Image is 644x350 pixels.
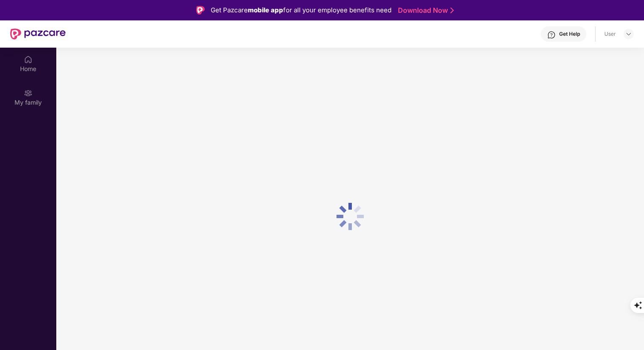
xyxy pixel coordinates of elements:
[211,5,392,15] div: Get Pazcare for all your employee benefits need
[625,31,632,37] img: svg+xml;base64,PHN2ZyBpZD0iRHJvcGRvd24tMzJ4MzIiIHhtbG5zPSJodHRwOi8vd3d3LnczLm9yZy8yMDAwL3N2ZyIgd2...
[547,31,556,39] img: svg+xml;base64,PHN2ZyBpZD0iSGVscC0zMngzMiIgeG1sbnM9Imh0dHA6Ly93d3cudzMub3JnLzIwMDAvc3ZnIiB3aWR0aD...
[559,31,580,37] div: Get Help
[450,6,454,15] img: Stroke
[24,55,32,64] img: svg+xml;base64,PHN2ZyBpZD0iSG9tZSIgeG1sbnM9Imh0dHA6Ly93d3cudzMub3JnLzIwMDAvc3ZnIiB3aWR0aD0iMjAiIG...
[248,6,283,14] strong: mobile app
[398,6,451,15] a: Download Now
[24,89,32,97] img: svg+xml;base64,PHN2ZyB3aWR0aD0iMjAiIGhlaWdodD0iMjAiIHZpZXdCb3g9IjAgMCAyMCAyMCIgZmlsbD0ibm9uZSIgeG...
[10,28,66,40] img: New Pazcare Logo
[196,6,205,14] img: Logo
[604,31,616,37] div: User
